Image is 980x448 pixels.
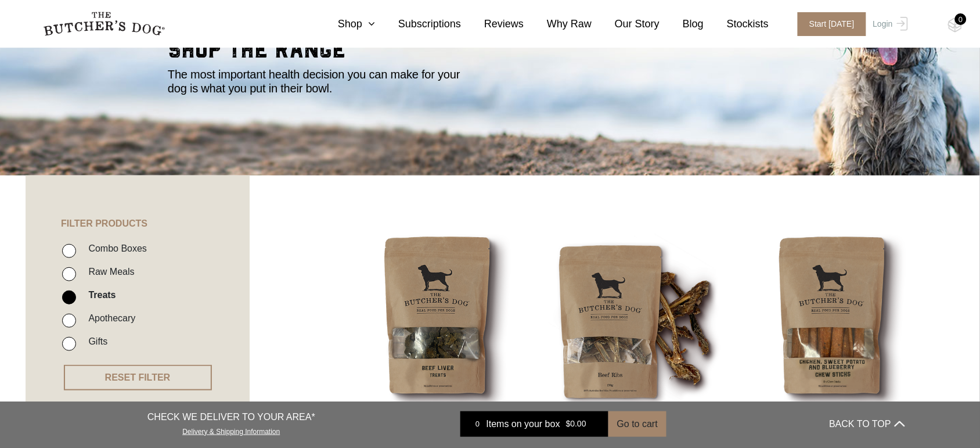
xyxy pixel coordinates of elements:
label: Raw Meals [82,264,134,279]
button: RESET FILTER [64,365,212,390]
label: Gifts [82,334,107,349]
img: Beef Spare Ribs [548,234,724,410]
p: The most important health decision you can make for your dog is what you put in their bowl. [168,67,475,95]
a: Subscriptions [375,16,461,32]
img: TBD_Cart-Empty.png [948,17,963,33]
h2: shop the range [168,38,812,67]
a: Reviews [461,16,524,32]
a: Delivery & Shipping Information [182,425,280,436]
span: Items on your box [487,417,560,431]
label: Apothecary [82,310,135,326]
img: Chicken Sweet Potato and Blueberry Chew Sticks [745,234,921,410]
a: Stockists [704,16,769,32]
h4: FILTER PRODUCTS [26,175,250,229]
button: Go to cart [608,411,666,437]
span: $ [566,420,571,429]
div: 0 [469,418,487,430]
a: Login [870,12,908,36]
a: Why Raw [524,16,592,32]
label: Treats [82,287,116,303]
a: Start [DATE] [786,12,870,36]
a: 0 Items on your box $0.00 [460,411,608,437]
div: 0 [955,13,967,25]
a: Blog [660,16,704,32]
a: Our Story [592,16,660,32]
button: BACK TO TOP [830,410,905,438]
span: Start [DATE] [798,12,866,36]
label: Combo Boxes [82,241,147,256]
p: CHECK WE DELIVER TO YOUR AREA* [147,410,315,424]
a: Shop [315,16,375,32]
bdi: 0.00 [566,420,586,429]
img: Beef Liver Treats [351,234,527,410]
